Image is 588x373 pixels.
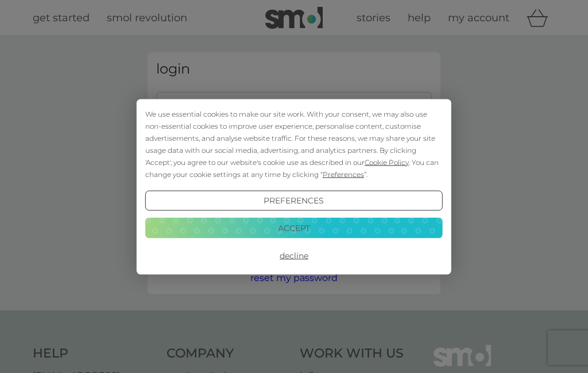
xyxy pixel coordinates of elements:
[145,107,443,180] div: We use essential cookies to make our site work. With your consent, we may also use non-essential ...
[145,218,443,239] button: Accept
[145,190,443,211] button: Preferences
[365,157,409,166] span: Cookie Policy
[137,99,451,274] div: Cookie Consent Prompt
[323,170,364,178] span: Preferences
[145,245,443,266] button: Decline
